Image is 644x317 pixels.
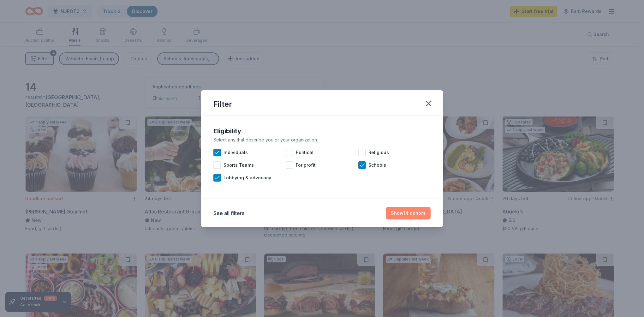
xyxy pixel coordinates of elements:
span: Religious [368,149,389,156]
span: Political [296,149,313,156]
span: Individuals [224,149,248,156]
span: Schools [368,161,386,169]
button: See all filters [213,209,244,217]
div: Select any that describe you or your organization. [213,136,431,144]
div: Filter [213,99,232,109]
span: For profit [296,161,316,169]
span: Lobbying & advocacy [224,174,271,182]
span: Sports Teams [224,161,254,169]
div: Eligibility [213,126,431,136]
button: Show14 donors [386,207,431,219]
